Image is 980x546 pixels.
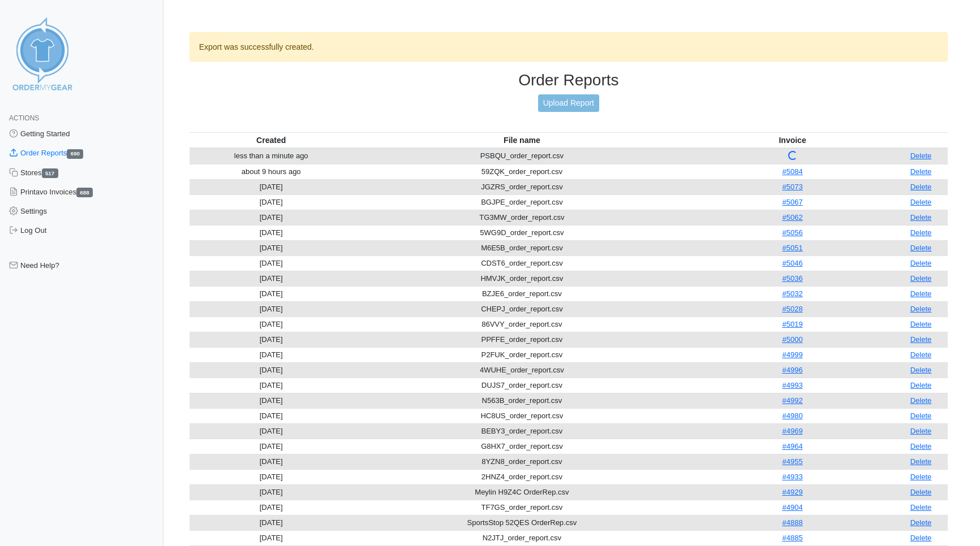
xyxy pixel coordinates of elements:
[353,132,691,148] th: File name
[190,71,948,90] h3: Order Reports
[782,518,802,527] a: #4888
[76,188,93,197] span: 688
[910,350,932,359] a: Delete
[782,411,802,420] a: #4980
[190,132,353,148] th: Created
[353,164,691,179] td: 59ZQK_order_report.csv
[782,305,802,313] a: #5028
[353,317,691,332] td: 86VVY_order_report.csv
[910,151,932,160] a: Delete
[353,393,691,408] td: N563B_order_report.csv
[190,179,353,194] td: [DATE]
[910,366,932,374] a: Delete
[910,381,932,389] a: Delete
[190,148,353,164] td: less than a minute ago
[782,213,802,222] a: #5062
[782,442,802,450] a: #4964
[9,114,39,122] span: Actions
[353,378,691,393] td: DUJS7_order_report.csv
[538,94,599,112] a: Upload Report
[782,534,802,542] a: #4885
[353,408,691,423] td: HC8US_order_report.csv
[190,286,353,301] td: [DATE]
[353,255,691,271] td: CDST6_order_report.csv
[691,132,894,148] th: Invoice
[190,439,353,454] td: [DATE]
[353,530,691,545] td: N2JTJ_order_report.csv
[190,500,353,515] td: [DATE]
[910,274,932,283] a: Delete
[910,213,932,222] a: Delete
[190,164,353,179] td: about 9 hours ago
[190,393,353,408] td: [DATE]
[353,194,691,210] td: BGJPE_order_report.csv
[190,423,353,439] td: [DATE]
[782,488,802,496] a: #4929
[910,167,932,176] a: Delete
[910,198,932,206] a: Delete
[42,168,58,178] span: 517
[190,32,948,62] div: Export was successfully created.
[910,335,932,344] a: Delete
[353,515,691,530] td: SportsStop 52QES OrderRep.csv
[190,408,353,423] td: [DATE]
[190,317,353,332] td: [DATE]
[353,332,691,347] td: PPFFE_order_report.csv
[782,457,802,466] a: #4955
[190,240,353,255] td: [DATE]
[782,381,802,389] a: #4993
[782,396,802,405] a: #4992
[190,484,353,500] td: [DATE]
[190,469,353,484] td: [DATE]
[190,454,353,469] td: [DATE]
[782,228,802,237] a: #5056
[782,183,802,191] a: #5073
[910,457,932,466] a: Delete
[782,259,802,267] a: #5046
[190,271,353,286] td: [DATE]
[353,484,691,500] td: Meylin H9Z4C OrderRep.csv
[910,534,932,542] a: Delete
[190,332,353,347] td: [DATE]
[910,289,932,298] a: Delete
[910,488,932,496] a: Delete
[782,366,802,374] a: #4996
[782,427,802,435] a: #4969
[910,183,932,191] a: Delete
[353,179,691,194] td: JGZRS_order_report.csv
[353,148,691,164] td: PSBQU_order_report.csv
[353,271,691,286] td: HMVJK_order_report.csv
[782,274,802,283] a: #5036
[353,423,691,439] td: BEBY3_order_report.csv
[910,396,932,405] a: Delete
[190,255,353,271] td: [DATE]
[353,286,691,301] td: BZJE6_order_report.csv
[910,442,932,450] a: Delete
[782,320,802,328] a: #5019
[190,362,353,378] td: [DATE]
[190,225,353,240] td: [DATE]
[353,454,691,469] td: 8YZN8_order_report.csv
[353,500,691,515] td: TF7GS_order_report.csv
[353,362,691,378] td: 4WUHE_order_report.csv
[910,411,932,420] a: Delete
[353,210,691,225] td: TG3MW_order_report.csv
[353,301,691,317] td: CHEPJ_order_report.csv
[910,518,932,527] a: Delete
[353,225,691,240] td: 5WG9D_order_report.csv
[67,149,83,159] span: 690
[910,244,932,252] a: Delete
[190,194,353,210] td: [DATE]
[782,167,802,176] a: #5084
[782,198,802,206] a: #5067
[353,240,691,255] td: M6E5B_order_report.csv
[910,427,932,435] a: Delete
[190,210,353,225] td: [DATE]
[190,515,353,530] td: [DATE]
[782,335,802,344] a: #5000
[782,473,802,481] a: #4933
[910,503,932,512] a: Delete
[910,228,932,237] a: Delete
[910,305,932,313] a: Delete
[353,347,691,362] td: P2FUK_order_report.csv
